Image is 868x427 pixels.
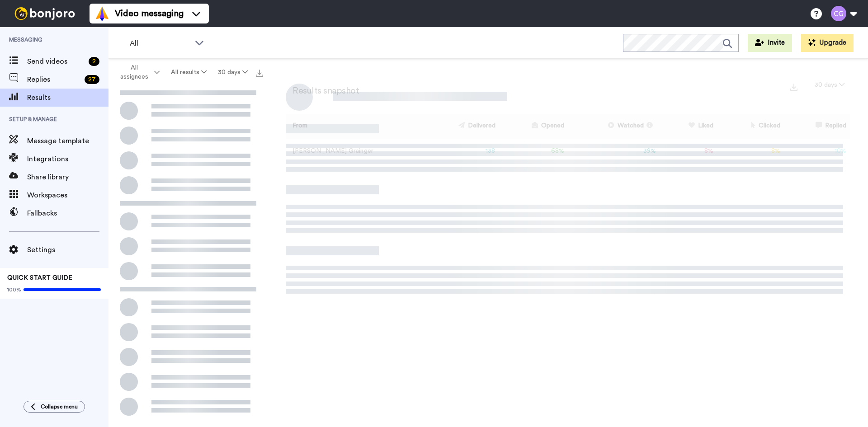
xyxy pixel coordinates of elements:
td: 138 [423,139,499,164]
td: 39 % [568,139,660,164]
td: [PERSON_NAME] Grainger [286,139,423,164]
button: 30 days [212,64,253,80]
button: Invite [748,34,792,52]
td: 8 % [717,139,784,164]
button: Export all results that match these filters now. [253,66,266,79]
span: 100% [7,286,21,293]
span: Fallbacks [27,208,108,219]
td: 8 % [660,139,717,164]
button: Export a summary of each team member’s results that match this filter now. [788,80,800,93]
span: Share library [27,172,108,183]
h2: Results snapshot [286,86,359,96]
div: 2 [89,57,99,66]
span: All assignees [116,63,152,81]
td: 10 % [784,139,850,164]
div: 27 [85,75,99,84]
th: Replied [784,114,850,139]
span: Replies [27,74,81,85]
img: vm-color.svg [95,6,109,21]
span: Video messaging [115,7,184,20]
span: Results [27,92,108,103]
th: Opened [499,114,568,139]
img: bj-logo-header-white.svg [11,7,79,20]
td: 68 % [499,139,568,164]
button: All results [165,64,212,80]
img: export.svg [256,70,263,77]
span: Message template [27,136,108,146]
span: Settings [27,244,108,255]
span: Workspaces [27,190,108,201]
span: All [130,38,190,49]
th: Watched [568,114,660,139]
button: All assignees [110,60,165,85]
span: QUICK START GUIDE [7,275,72,281]
span: Integrations [27,154,108,164]
img: export.svg [790,84,797,91]
th: Liked [660,114,717,139]
span: Send videos [27,56,85,67]
th: Delivered [423,114,499,139]
th: Clicked [717,114,784,139]
span: Collapse menu [41,403,78,410]
th: From [286,114,423,139]
button: 30 days [809,77,850,93]
button: Collapse menu [24,401,85,413]
button: Upgrade [801,34,854,52]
